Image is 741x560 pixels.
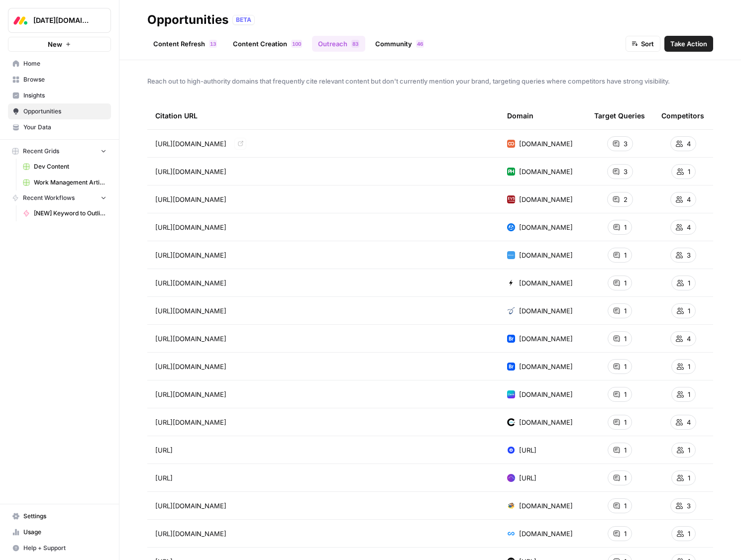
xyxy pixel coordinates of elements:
span: [URL][DOMAIN_NAME] [155,139,226,149]
span: 1 [624,529,627,539]
a: Content Creation100 [227,36,308,52]
span: New [48,39,62,49]
div: BETA [232,15,255,25]
span: [URL][DOMAIN_NAME] [155,417,226,427]
span: [URL][DOMAIN_NAME] [155,501,226,511]
span: 8 [352,40,355,48]
img: t7020at26d8erv19khrwcw8unm2u [507,390,515,398]
span: [DOMAIN_NAME] [519,139,573,149]
span: 1 [624,250,627,260]
span: Settings [23,512,106,521]
a: Dev Content [18,159,111,175]
button: Sort [626,36,660,52]
span: [URL][DOMAIN_NAME] [155,250,226,260]
img: naebsi7z1uaehuvrxbqap9jmv6ba [507,140,515,148]
span: [URL][DOMAIN_NAME] [155,167,226,177]
span: [URL] [519,445,536,455]
img: v28oxjwojcfyalzoqnz4af36j4ce [507,502,515,510]
div: Target Queries [594,102,645,129]
span: [URL][DOMAIN_NAME] [155,529,226,539]
span: [URL][DOMAIN_NAME] [155,278,226,288]
img: q2qeesb5m0yq2jy5lb40166vyp07 [507,195,515,203]
span: 1 [688,278,690,288]
a: Outreach83 [312,36,365,52]
span: 1 [624,278,627,288]
div: Domain [507,102,533,129]
img: wb1h9tueblr2thognwykngohohuk [507,168,515,176]
a: Home [8,56,111,72]
button: New [8,37,111,52]
span: 4 [687,139,691,149]
span: 3 [624,139,628,149]
span: 1 [688,529,690,539]
span: 1 [688,389,690,399]
span: [URL][DOMAIN_NAME] [155,389,226,399]
img: suif4qippk61fq4kthx6a8kwfyzq [507,418,515,426]
div: 46 [416,40,424,48]
span: 1 [210,40,213,48]
span: 1 [688,167,690,177]
span: 1 [624,334,627,344]
span: 3 [687,250,691,260]
span: 1 [624,362,627,372]
span: 1 [688,445,690,455]
span: [URL][DOMAIN_NAME] [155,194,226,204]
span: 4 [417,40,420,48]
button: Take Action [664,36,713,52]
span: [URL] [155,473,173,483]
button: Recent Grids [8,144,111,159]
div: Competitors [661,102,704,129]
span: [URL] [519,473,536,483]
img: tygf9fgnxlb46948nr123hk7t0lh [507,530,515,538]
span: Browse [23,75,106,84]
img: 9nk08fg38fisw5rls76o9l530c2p [507,307,515,315]
span: [DOMAIN_NAME] [519,362,573,372]
span: [DOMAIN_NAME] [519,278,573,288]
span: Take Action [670,39,707,49]
span: 1 [688,362,690,372]
a: Opportunities [8,103,111,119]
div: Citation URL [155,102,491,129]
div: 13 [209,40,217,48]
span: [DOMAIN_NAME] [519,222,573,232]
a: Community46 [369,36,430,52]
img: Monday.com Logo [11,11,29,29]
span: Reach out to high-authority domains that frequently cite relevant content but don't currently men... [147,76,713,86]
span: 3 [687,501,691,511]
a: Work Management Article Grid [18,175,111,190]
a: Content Refresh13 [147,36,223,52]
span: [DOMAIN_NAME] [519,334,573,344]
span: [DOMAIN_NAME] [519,306,573,316]
span: [DOMAIN_NAME] [519,250,573,260]
span: [URL][DOMAIN_NAME] [155,306,226,316]
span: [DOMAIN_NAME] [519,529,573,539]
a: Usage [8,524,111,540]
div: 100 [291,40,302,48]
span: 1 [624,389,627,399]
button: Recent Workflows [8,190,111,205]
span: 4 [687,334,691,344]
span: Recent Grids [23,147,59,156]
span: 3 [624,167,628,177]
span: [URL] [155,445,173,455]
span: Sort [641,39,654,49]
span: Help + Support [23,544,106,553]
span: Home [23,59,106,68]
img: pl6fd49u0otpryblyedrrv2k8l05 [507,363,515,371]
span: [DOMAIN_NAME] [519,389,573,399]
span: 4 [687,222,691,232]
a: Your Data [8,119,111,135]
span: [URL][DOMAIN_NAME] [155,362,226,372]
span: 1 [624,306,627,316]
img: ptstvd85bgzaspyrq2tpyisfwhy7 [507,223,515,231]
img: 30sldq7bqhlgevrjh1onxn799o0w [507,474,515,482]
span: Recent Workflows [23,193,75,202]
span: 3 [213,40,216,48]
span: 1 [624,417,627,427]
span: 0 [295,40,298,48]
span: 1 [624,445,627,455]
span: 6 [420,40,423,48]
img: wm4e3ta3a3oho5111nw4qc4vlwsc [507,446,515,454]
img: pl6fd49u0otpryblyedrrv2k8l05 [507,335,515,343]
span: [URL][DOMAIN_NAME] [155,334,226,344]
